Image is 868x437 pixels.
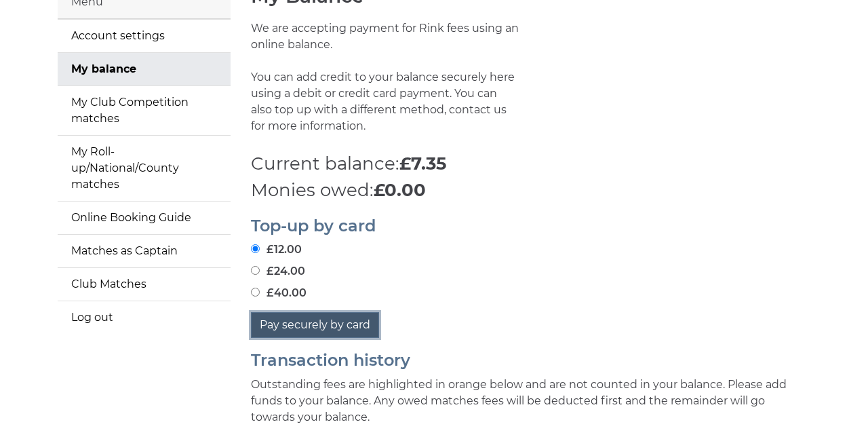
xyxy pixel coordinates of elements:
[58,53,231,85] a: My balance
[58,235,231,267] a: Matches as Captain
[374,179,426,201] strong: £0.00
[58,202,231,234] a: Online Booking Guide
[251,20,521,151] p: We are accepting payment for Rink fees using an online balance. You can add credit to your balanc...
[399,153,446,174] strong: £7.35
[251,285,307,301] label: £40.00
[251,288,260,297] input: £40.00
[58,86,231,135] a: My Club Competition matches
[251,312,379,338] button: Pay securely by card
[251,242,302,258] label: £12.00
[58,136,231,201] a: My Roll-up/National/County matches
[58,301,231,334] a: Log out
[251,266,260,275] input: £24.00
[251,263,305,280] label: £24.00
[251,177,810,204] p: Monies owed:
[58,268,231,301] a: Club Matches
[251,351,810,369] h2: Transaction history
[251,151,810,177] p: Current balance:
[251,217,810,235] h2: Top-up by card
[251,377,810,425] p: Outstanding fees are highlighted in orange below and are not counted in your balance. Please add ...
[251,244,260,253] input: £12.00
[58,20,231,52] a: Account settings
